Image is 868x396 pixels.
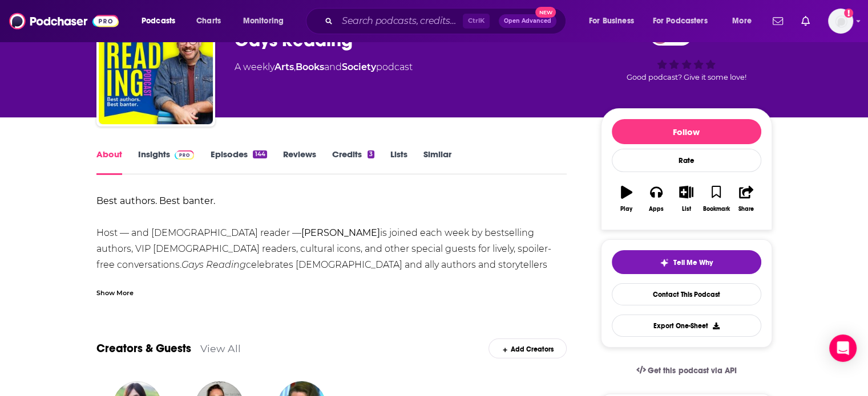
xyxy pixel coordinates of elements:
[235,60,413,74] div: A weekly podcast
[601,18,772,89] div: 45Good podcast? Give it some love!
[463,14,490,28] span: Ctrl K
[671,178,701,219] button: List
[612,283,761,305] a: Contact This Podcast
[142,13,175,29] span: Podcasts
[96,149,122,175] a: About
[612,250,761,274] button: tell me why sparkleTell Me Why
[581,12,648,30] button: open menu
[828,9,853,34] span: Logged in as AtriaBooks
[660,258,669,267] img: tell me why sparkle
[324,62,342,72] span: and
[283,149,316,175] a: Reviews
[828,9,853,34] img: User Profile
[612,119,761,144] button: Follow
[627,73,746,81] span: Good podcast? Give it some love!
[488,338,567,358] div: Add Creators
[200,342,241,354] a: View All
[96,341,191,356] a: Creators & Guests
[589,13,634,29] span: For Business
[99,10,213,124] img: Gays Reading
[627,357,746,385] a: Get this podcast via API
[828,9,853,34] button: Show profile menu
[294,62,296,72] span: ,
[96,193,567,337] div: Host — and [DEMOGRAPHIC_DATA] reader — is joined each week by bestselling authors, VIP [DEMOGRAPH...
[612,149,761,172] div: Rate
[499,14,556,28] button: Open AdvancedNew
[844,9,853,18] svg: Add a profile image
[235,12,298,30] button: open menu
[296,62,324,72] a: Books
[9,10,119,32] img: Podchaser - Follow, Share and Rate Podcasts
[317,8,577,34] div: Search podcasts, credits, & more...
[829,334,857,362] div: Open Intercom Messenger
[612,315,761,337] button: Export One-Sheet
[274,62,294,72] a: Arts
[390,149,407,175] a: Lists
[797,11,814,31] a: Show notifications dropdown
[641,178,671,219] button: Apps
[189,12,228,30] a: Charts
[504,18,551,24] span: Open Advanced
[301,227,380,238] b: [PERSON_NAME]
[738,206,754,213] div: Share
[210,149,267,175] a: Episodes144
[196,13,221,29] span: Charts
[653,13,708,29] span: For Podcasters
[337,12,463,30] input: Search podcasts, credits, & more...
[732,13,752,29] span: More
[673,258,713,267] span: Tell Me Why
[175,150,195,160] img: Podchaser Pro
[253,150,267,158] div: 144
[181,259,246,270] em: Gays Reading
[612,178,641,219] button: Play
[243,13,284,29] span: Monitoring
[138,149,195,175] a: InsightsPodchaser Pro
[731,178,761,219] button: Share
[724,12,766,30] button: open menu
[342,62,376,72] a: Society
[703,206,729,213] div: Bookmark
[535,7,556,18] span: New
[423,149,451,175] a: Similar
[648,366,736,375] span: Get this podcast via API
[368,150,374,158] div: 3
[682,206,691,213] div: List
[96,195,215,206] b: Best authors. Best banter.
[645,12,724,30] button: open menu
[768,11,788,31] a: Show notifications dropdown
[701,178,731,219] button: Bookmark
[134,12,190,30] button: open menu
[649,206,664,213] div: Apps
[332,149,374,175] a: Credits3
[620,206,632,213] div: Play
